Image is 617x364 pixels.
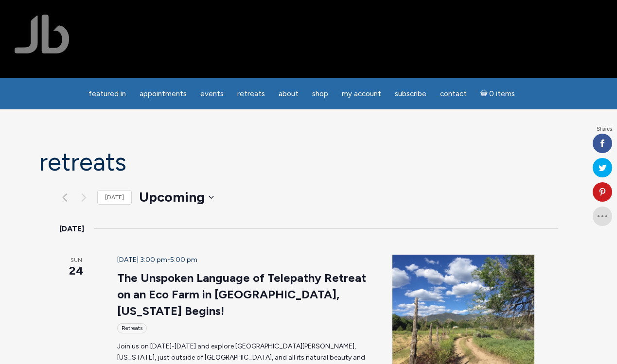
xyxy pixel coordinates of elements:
span: Subscribe [395,89,426,98]
span: Appointments [140,89,187,98]
span: Upcoming [139,188,205,207]
time: [DATE] [59,223,84,235]
a: Subscribe [389,85,432,104]
div: Retreats [117,323,147,333]
span: My Account [342,89,381,98]
span: 24 [59,262,94,279]
span: 5:00 pm [170,256,197,264]
a: Previous Events [59,191,71,203]
a: Contact [434,85,473,104]
a: Appointments [134,85,193,104]
a: Retreats [231,85,271,104]
span: Shop [312,89,328,98]
a: Shop [306,85,334,104]
button: Next Events [78,191,90,203]
a: About [273,85,304,104]
a: My Account [336,85,387,104]
span: Shares [597,127,612,132]
a: Cart0 items [475,84,521,104]
button: Upcoming [139,188,214,207]
span: Retreats [237,89,265,98]
span: featured in [88,89,126,98]
i: Cart [480,89,490,98]
span: Contact [440,89,467,98]
time: - [117,256,197,264]
h1: Retreats [39,148,579,176]
span: Sun [59,257,94,265]
img: Jamie Butler. The Everyday Medium [15,15,70,53]
span: About [279,89,299,98]
a: [DATE] [97,190,132,205]
a: featured in [83,85,132,104]
span: 0 items [489,90,515,98]
a: Events [194,85,229,104]
a: The Unspoken Language of Telepathy Retreat on an Eco Farm in [GEOGRAPHIC_DATA], [US_STATE] Begins! [117,271,366,318]
span: Events [200,89,224,98]
span: [DATE] 3:00 pm [117,256,167,264]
